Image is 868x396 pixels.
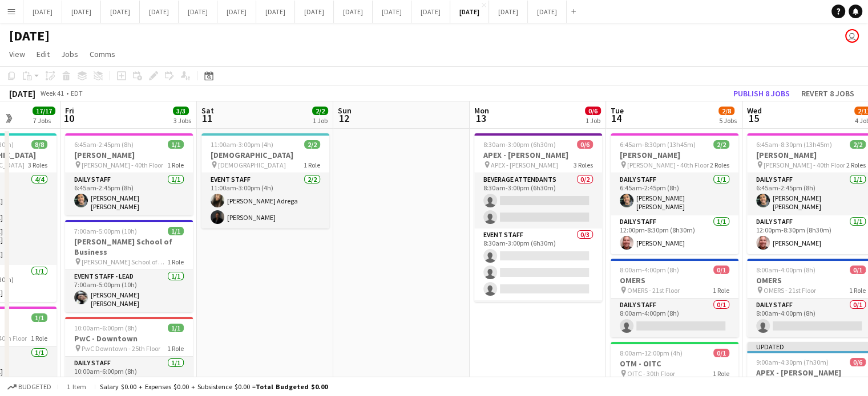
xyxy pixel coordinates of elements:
[217,1,256,23] button: [DATE]
[611,173,738,215] app-card-role: Daily Staff1/16:45am-2:45pm (8h)[PERSON_NAME] [PERSON_NAME]
[474,228,602,300] app-card-role: Event Staff0/38:30am-3:00pm (6h30m)
[849,286,866,295] span: 1 Role
[620,349,683,357] span: 8:00am-12:00pm (4h)
[100,382,328,391] div: Salary $0.00 + Expenses $0.00 + Subsistence $0.00 =
[9,49,25,59] span: View
[31,313,47,322] span: 1/1
[336,112,352,125] span: 12
[6,381,53,393] button: Budgeted
[611,299,738,337] app-card-role: Daily Staff0/18:00am-4:00pm (8h)
[33,116,55,125] div: 7 Jobs
[295,1,334,23] button: [DATE]
[474,150,602,160] h3: APEX - [PERSON_NAME]
[846,161,866,169] span: 2 Roles
[32,47,54,62] a: Edit
[850,266,866,274] span: 0/1
[5,47,30,62] a: View
[474,105,489,116] span: Mon
[797,86,859,101] button: Revert 8 jobs
[627,286,680,295] span: OMERS - 21st Floor
[31,334,47,342] span: 1 Role
[338,105,352,116] span: Sun
[611,150,738,160] h3: [PERSON_NAME]
[56,47,83,62] a: Jobs
[71,89,83,97] div: EDT
[764,286,816,295] span: OMERS - 21st Floor
[489,1,528,23] button: [DATE]
[611,105,624,116] span: Tue
[756,358,829,366] span: 9:00am-4:30pm (7h30m)
[611,358,738,369] h3: OTM - OITC
[74,227,137,235] span: 7:00am-5:00pm (10h)
[38,89,66,97] span: Week 41
[140,1,179,23] button: [DATE]
[256,382,328,391] span: Total Budgeted $0.00
[65,357,193,395] app-card-role: Daily Staff1/110:00am-6:00pm (8h)[PERSON_NAME]
[313,116,328,125] div: 1 Job
[473,112,489,125] span: 13
[334,1,373,23] button: [DATE]
[474,133,602,302] app-job-card: 8:30am-3:00pm (6h30m)0/6APEX - [PERSON_NAME] APEX - [PERSON_NAME]3 RolesBeverage Attendants0/28:3...
[74,324,137,332] span: 10:00am-6:00pm (8h)
[609,112,624,125] span: 14
[713,140,729,149] span: 2/2
[474,173,602,228] app-card-role: Beverage Attendants0/28:30am-3:00pm (6h30m)
[713,349,729,357] span: 0/1
[745,112,762,125] span: 15
[28,161,47,169] span: 3 Roles
[411,1,450,23] button: [DATE]
[850,140,866,149] span: 2/2
[483,140,556,149] span: 8:30am-3:00pm (6h30m)
[23,1,62,23] button: [DATE]
[611,275,738,285] h3: OMERS
[201,150,329,160] h3: [DEMOGRAPHIC_DATA]
[82,258,167,266] span: [PERSON_NAME] School of Business - 30th Floor
[713,369,729,378] span: 1 Role
[845,29,859,43] app-user-avatar: Jolanta Rokowski
[218,161,286,169] span: [DEMOGRAPHIC_DATA]
[491,161,558,169] span: APEX - [PERSON_NAME]
[713,286,729,295] span: 1 Role
[85,47,120,62] a: Comms
[31,140,47,149] span: 8/8
[179,1,217,23] button: [DATE]
[82,161,163,169] span: [PERSON_NAME] - 40th Floor
[168,324,184,332] span: 1/1
[90,49,115,59] span: Comms
[63,112,74,125] span: 10
[312,107,328,115] span: 2/2
[33,107,55,115] span: 17/17
[627,369,675,378] span: OITC - 30th Floor
[9,27,50,44] h1: [DATE]
[586,116,600,125] div: 1 Job
[167,161,184,169] span: 1 Role
[577,140,593,149] span: 0/6
[65,317,193,395] app-job-card: 10:00am-6:00pm (8h)1/1PwC - Downtown PwC Downtown - 25th Floor1 RoleDaily Staff1/110:00am-6:00pm ...
[747,105,762,116] span: Wed
[201,173,329,228] app-card-role: Event Staff2/211:00am-3:00pm (4h)[PERSON_NAME] Adrega[PERSON_NAME]
[37,49,50,59] span: Edit
[304,161,320,169] span: 1 Role
[173,107,189,115] span: 3/3
[62,1,101,23] button: [DATE]
[764,161,845,169] span: [PERSON_NAME] - 40th Floor
[65,220,193,312] app-job-card: 7:00am-5:00pm (10h)1/1[PERSON_NAME] School of Business [PERSON_NAME] School of Business - 30th Fl...
[850,358,866,366] span: 0/6
[756,140,832,149] span: 6:45am-8:30pm (13h45m)
[65,236,193,257] h3: [PERSON_NAME] School of Business
[63,382,90,391] span: 1 item
[718,107,734,115] span: 2/8
[168,140,184,149] span: 1/1
[304,140,320,149] span: 2/2
[201,133,329,228] app-job-card: 11:00am-3:00pm (4h)2/2[DEMOGRAPHIC_DATA] [DEMOGRAPHIC_DATA]1 RoleEvent Staff2/211:00am-3:00pm (4h...
[18,383,51,391] span: Budgeted
[611,259,738,337] app-job-card: 8:00am-4:00pm (8h)0/1OMERS OMERS - 21st Floor1 RoleDaily Staff0/18:00am-4:00pm (8h)
[9,88,35,99] div: [DATE]
[167,344,184,353] span: 1 Role
[74,140,134,149] span: 6:45am-2:45pm (8h)
[585,107,601,115] span: 0/6
[719,116,737,125] div: 5 Jobs
[620,140,696,149] span: 6:45am-8:30pm (13h45m)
